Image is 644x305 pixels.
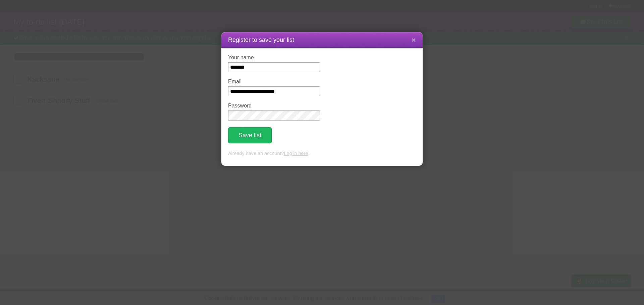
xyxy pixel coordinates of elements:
label: Password [228,103,320,109]
a: Log in here [284,151,308,156]
button: Save list [228,127,272,143]
h1: Register to save your list [228,35,416,45]
p: Already have an account? . [228,150,416,157]
label: Email [228,79,320,85]
label: Your name [228,55,320,61]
